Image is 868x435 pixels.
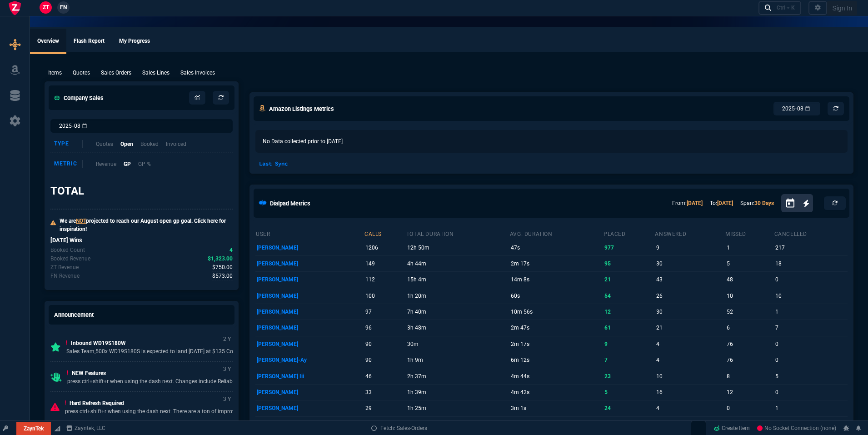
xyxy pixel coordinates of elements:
p: 15h 4m [407,273,508,286]
p: 9 [604,338,653,350]
p: 13 [727,418,773,431]
p: 3h 48m [407,321,508,334]
p: 5 [727,257,773,270]
p: Last Sync [255,160,291,168]
p: To: [710,199,733,207]
p: 6 [727,321,773,334]
p: [PERSON_NAME] [257,386,363,399]
h6: [DATE] Wins [50,237,233,244]
p: From: [672,199,703,207]
p: 30 [656,257,724,270]
p: 10 [727,290,773,302]
p: 10 [656,370,724,383]
th: calls [364,227,406,240]
p: 1h 9m [407,354,508,366]
p: 52 [727,305,773,318]
p: 16 [656,386,724,399]
p: 4 [656,354,724,366]
p: 12 [727,386,773,399]
th: total duration [406,227,509,240]
p: 33 [365,386,404,399]
h3: TOTAL [50,184,84,198]
h5: Dialpad Metrics [270,199,310,208]
span: Today's Booked revenue [208,255,233,263]
p: 43 [656,273,724,286]
p: 90 [365,338,404,350]
p: [PERSON_NAME] [257,273,363,286]
p: 8 [656,418,724,431]
p: Sales Invoices [180,69,215,77]
p: 1h 46m [407,418,508,431]
p: We are projected to reach our August open gp goal. Click here for inspiration! [60,217,233,233]
div: Type [54,140,83,148]
p: 96 [365,321,404,334]
p: 1 [775,402,846,415]
p: 26 [656,290,724,302]
p: Today's Booked count [50,246,85,254]
p: 0 [775,273,846,286]
h5: Announcement [54,310,94,319]
p: 0 [775,386,846,399]
p: 1h 20m [407,290,508,302]
p: 1h 39m [407,386,508,399]
p: 2m 17s [511,257,602,270]
p: 90 [365,354,404,366]
p: 3 Y [221,364,233,375]
p: 977 [604,241,653,254]
p: Today's Booked revenue [50,255,90,263]
p: Sales Orders [101,69,131,77]
p: 0 [727,402,773,415]
p: GP [124,160,131,168]
p: 3 Y [221,394,233,405]
span: Today's zaynTek revenue [212,263,233,272]
p: [PERSON_NAME] [257,241,363,254]
a: [DATE] [717,200,733,206]
p: 1 [775,305,846,318]
p: 60s [511,290,602,302]
a: My Progress [112,29,157,54]
p: 24 [604,402,653,415]
p: 0 [775,354,846,366]
p: Invoiced [166,140,186,148]
p: 5 [775,370,846,383]
p: 2m 17s [511,338,602,350]
p: Booked [140,140,159,148]
p: spec.value [204,272,233,280]
p: 12 [604,305,653,318]
div: Metric [54,160,83,168]
p: 2m 47s [511,321,602,334]
p: 12h 50m [407,241,508,254]
p: 4 [656,402,724,415]
p: 30 [656,305,724,318]
p: Sales Lines [142,69,170,77]
p: 23 [604,370,653,383]
p: 1 [727,241,773,254]
p: 30m [407,338,508,350]
p: [PERSON_NAME] [257,402,363,415]
p: Revenue [96,160,116,168]
p: 4m 44s [511,370,602,383]
p: 7 [775,321,846,334]
th: missed [725,227,773,240]
p: [PERSON_NAME] [257,290,363,302]
p: Inbound WD19S180W [66,339,249,347]
p: 4h 44m [407,257,508,270]
p: 21 [604,273,653,286]
p: Sales Team,500x WD19S180S is expected to land [DATE] at $135 Cost be... [66,347,249,355]
p: press ctrl+shift+r when using the dash next. Changes include.Reliable ... [67,377,242,385]
p: spec.value [200,255,233,263]
span: Today's Fornida revenue [212,272,233,280]
p: [PERSON_NAME] Iii [257,370,363,383]
th: answered [654,227,725,240]
p: 112 [365,273,404,286]
span: No Socket Connection (none) [757,425,836,431]
p: 1h 25m [407,402,508,415]
p: press ctrl+shift+r when using the dash next. There are a ton of improv... [65,407,239,415]
p: spec.value [204,263,233,272]
a: Create Item [710,421,753,435]
p: 100 [365,290,404,302]
p: 149 [365,257,404,270]
p: 1206 [365,241,404,254]
p: 4 [656,338,724,350]
a: Flash Report [66,29,112,54]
